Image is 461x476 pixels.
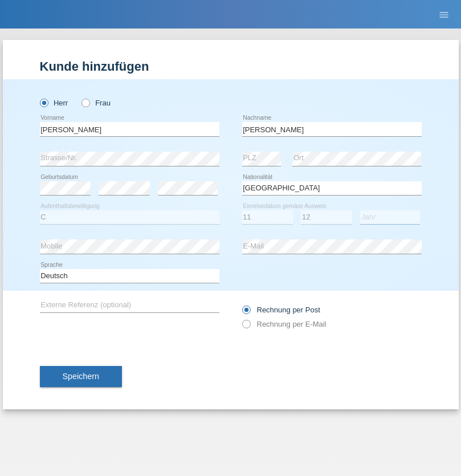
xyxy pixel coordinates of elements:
input: Rechnung per Post [242,306,250,320]
a: menu [433,11,455,18]
input: Frau [81,99,89,106]
label: Rechnung per Post [242,306,320,314]
label: Rechnung per E-Mail [242,320,327,328]
i: menu [438,9,450,21]
input: Rechnung per E-Mail [242,320,250,334]
input: Herr [40,99,47,106]
button: Speichern [40,366,122,388]
label: Frau [81,99,111,107]
h1: Kunde hinzufügen [40,59,422,74]
span: Speichern [63,372,99,381]
label: Herr [40,99,68,107]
